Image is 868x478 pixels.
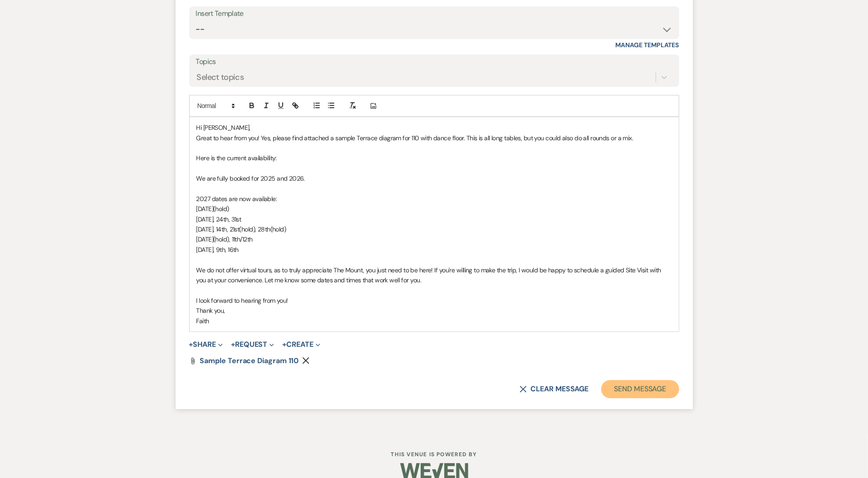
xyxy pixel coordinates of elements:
[196,225,286,233] span: [DATE], 14th, 21st(hold), 28th(hold)
[189,341,223,348] button: Share
[200,357,299,365] a: Sample Terrace diagram 110
[616,41,679,49] a: Manage Templates
[196,55,672,69] label: Topics
[196,235,253,243] span: [DATE](hold), 11th/12th
[196,205,229,213] span: [DATE](hold)
[231,341,235,348] span: +
[520,385,588,393] button: Clear message
[196,7,672,20] div: Insert Template
[196,306,225,315] span: Thank you,
[196,133,672,143] p: Great to hear from you! Yes, please find attached a sample Terrace diagram for 110 with dance flo...
[200,356,299,365] span: Sample Terrace diagram 110
[196,173,672,183] p: We are fully booked for 2025 and 2026.
[196,215,241,223] span: [DATE], 24th, 31st
[196,153,672,163] p: Here is the current availability:
[189,341,193,348] span: +
[282,341,286,348] span: +
[196,195,277,203] span: 2027 dates are now available:
[196,317,209,325] span: Faith
[282,341,320,348] button: Create
[196,296,288,305] span: I look forward to hearing from you!
[601,380,679,398] button: Send Message
[196,123,672,133] p: Hi [PERSON_NAME],
[197,71,244,84] div: Select topics
[196,246,239,254] span: [DATE], 9th, 16th
[231,341,274,348] button: Request
[196,266,663,284] span: We do not offer virtual tours, as to truly appreciate The Mount, you just need to be here! If you...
